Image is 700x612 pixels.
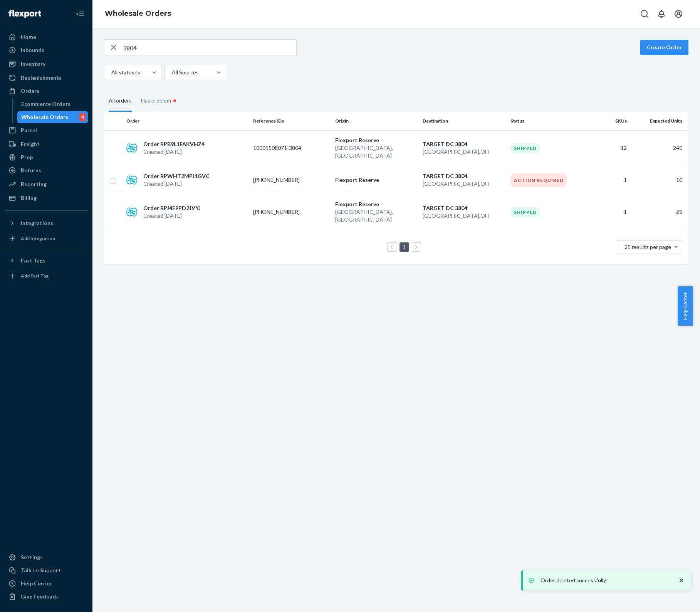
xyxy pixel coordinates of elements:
[21,257,45,264] div: Fast Tags
[21,580,52,587] div: Help Center
[5,232,88,245] a: Add Integration
[5,72,88,84] a: Replenishments
[423,204,504,212] p: TARGET DC 3804
[72,6,88,22] button: Close Navigation
[143,140,205,148] p: Order RPB9L1FAKVHZ4
[5,58,88,70] a: Inventory
[630,166,688,194] td: 10
[21,100,71,108] div: Ecommerce Orders
[5,178,88,190] a: Reporting
[123,40,296,55] input: Search orders
[5,138,88,150] a: Freight
[21,87,39,95] div: Orders
[253,144,315,152] p: 10001508071-3804
[589,130,630,166] td: 12
[5,577,88,590] a: Help Center
[5,44,88,56] a: Inbounds
[17,111,88,123] a: Wholesale Orders4
[21,46,44,54] div: Inbounds
[21,272,49,279] div: Add Fast Tag
[335,200,417,208] p: Flexport Reserve
[335,136,417,144] p: Flexport Reserve
[143,204,201,212] p: Order RPJ4E9PD2JVYJ
[109,91,132,112] div: All orders
[507,112,589,130] th: Status
[253,176,315,184] p: 0080-6681820-3804
[5,590,88,603] button: Give Feedback
[21,74,62,82] div: Replenishments
[335,144,417,160] p: [GEOGRAPHIC_DATA] , [GEOGRAPHIC_DATA]
[250,112,332,130] th: Reference IDs
[332,112,420,130] th: Origin
[678,286,693,326] button: Help Center
[143,212,201,220] p: Created [DATE]
[420,112,507,130] th: Destination
[21,33,36,41] div: Home
[126,207,137,217] img: sps-commerce logo
[510,207,540,217] div: Shipped
[8,10,41,18] img: Flexport logo
[171,96,178,106] div: •
[21,567,61,574] div: Talk to Support
[651,589,692,608] iframe: Opens a widget where you can chat to one of our agents
[143,172,210,180] p: Order RPWHT2MPJ1GVC
[5,564,88,577] button: Talk to Support
[654,6,669,22] button: Open notifications
[126,143,137,153] img: sps-commerce logo
[423,148,504,156] p: [GEOGRAPHIC_DATA] , OH
[401,244,407,250] a: Page 1 is your current page
[5,551,88,563] a: Settings
[111,69,111,76] input: All statuses
[5,254,88,267] button: Fast Tags
[5,164,88,177] a: Returns
[21,235,55,242] div: Add Integration
[21,180,47,188] div: Reporting
[423,212,504,220] p: [GEOGRAPHIC_DATA] , OH
[335,176,417,184] p: Flexport Reserve
[637,6,652,22] button: Open Search Box
[21,153,33,161] div: Prep
[678,577,685,584] svg: close toast
[630,130,688,166] td: 240
[253,208,315,216] p: 0080-4902930-3804
[510,143,540,153] div: Shipped
[589,112,630,130] th: SKUs
[630,112,688,130] th: Expected Units
[5,31,88,43] a: Home
[21,553,43,561] div: Settings
[5,124,88,136] a: Parcel
[589,166,630,194] td: 1
[624,244,671,250] span: 25 results per page
[21,140,40,148] div: Freight
[5,151,88,163] a: Prep
[143,180,210,188] p: Created [DATE]
[5,217,88,229] button: Integrations
[423,140,504,148] p: TARGET DC 3804
[126,175,137,185] img: sps-commerce logo
[423,180,504,188] p: [GEOGRAPHIC_DATA] , OH
[640,40,688,55] button: Create Order
[541,577,670,584] p: Order deleted successfully!
[123,112,250,130] th: Order
[589,194,630,230] td: 1
[5,85,88,97] a: Orders
[21,126,37,134] div: Parcel
[143,148,205,156] p: Created [DATE]
[21,593,58,600] div: Give Feedback
[423,172,504,180] p: TARGET DC 3804
[5,192,88,204] a: Billing
[141,89,178,112] div: Has problem
[79,113,86,121] div: 4
[335,208,417,224] p: [GEOGRAPHIC_DATA] , [GEOGRAPHIC_DATA]
[21,194,37,202] div: Billing
[671,6,686,22] button: Open account menu
[510,173,567,187] div: Action Required
[99,3,177,25] ol: breadcrumbs
[5,270,88,282] a: Add Fast Tag
[105,9,171,18] a: Wholesale Orders
[17,98,88,110] a: Ecommerce Orders
[21,60,45,68] div: Inventory
[630,194,688,230] td: 25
